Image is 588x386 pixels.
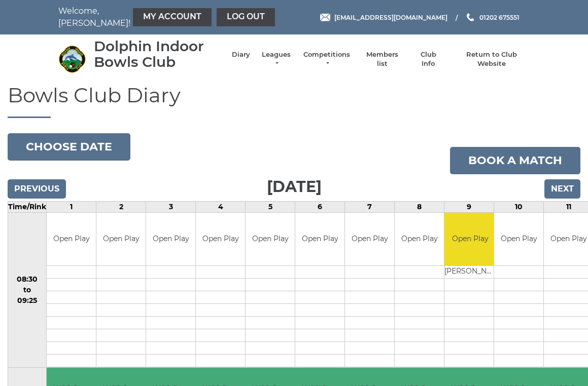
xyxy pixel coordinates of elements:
td: 8 [395,201,444,212]
h1: Bowls Club Diary [8,84,580,118]
a: Book a match [450,147,580,174]
a: Competitions [302,50,351,68]
span: [EMAIL_ADDRESS][DOMAIN_NAME] [334,13,447,21]
td: Open Play [494,213,543,266]
nav: Welcome, [PERSON_NAME]! [58,5,246,29]
td: Open Play [196,213,245,266]
td: 5 [246,201,295,212]
input: Next [544,179,580,199]
a: Club Info [413,50,443,68]
td: [PERSON_NAME] [444,266,496,279]
span: 01202 675551 [479,13,520,21]
td: Open Play [395,213,444,266]
td: 3 [146,201,196,212]
td: 6 [295,201,345,212]
td: Open Play [146,213,195,266]
div: Dolphin Indoor Bowls Club [94,38,222,70]
img: Phone us [467,13,474,21]
a: My Account [133,8,212,26]
td: 2 [96,201,146,212]
td: 08:30 to 09:25 [8,212,47,368]
input: Previous [8,179,66,199]
td: Open Play [246,213,295,266]
td: Time/Rink [8,201,47,212]
a: Return to Club Website [453,50,530,68]
img: Email [320,14,330,21]
img: Dolphin Indoor Bowls Club [58,45,86,73]
a: Phone us 01202 675551 [465,13,520,22]
td: 7 [345,201,395,212]
td: 4 [196,201,246,212]
td: Open Play [47,213,96,266]
a: Leagues [260,50,292,68]
td: 10 [494,201,544,212]
a: Members list [361,50,403,68]
a: Log out [217,8,275,26]
td: Open Play [96,213,146,266]
td: Open Play [295,213,344,266]
a: Diary [232,50,250,59]
td: 1 [47,201,96,212]
td: Open Play [444,213,496,266]
td: Open Play [345,213,394,266]
td: 9 [444,201,494,212]
button: Choose date [8,133,130,161]
a: Email [EMAIL_ADDRESS][DOMAIN_NAME] [320,13,447,22]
